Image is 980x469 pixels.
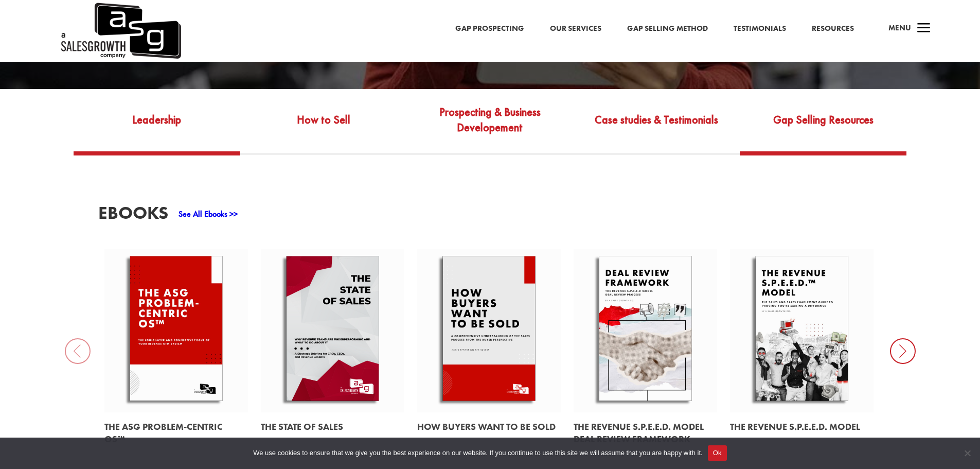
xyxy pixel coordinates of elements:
a: Gap Prospecting [455,22,524,36]
span: No [962,448,972,458]
h3: EBooks [98,204,168,227]
a: Case studies & Testimonials [573,103,740,151]
a: Testimonials [734,22,786,36]
a: How to Sell [240,103,407,151]
a: See All Ebooks >> [179,209,238,219]
a: Resources [812,22,854,36]
span: We use cookies to ensure that we give you the best experience on our website. If you continue to ... [253,448,702,458]
a: Leadership [74,103,240,151]
button: Ok [708,445,727,461]
a: Prospecting & Business Developement [407,103,574,151]
a: Gap Selling Method [627,22,708,36]
a: Gap Selling Resources [740,103,906,151]
span: a [914,19,934,39]
a: Our Services [550,22,601,36]
span: Menu [888,23,911,33]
